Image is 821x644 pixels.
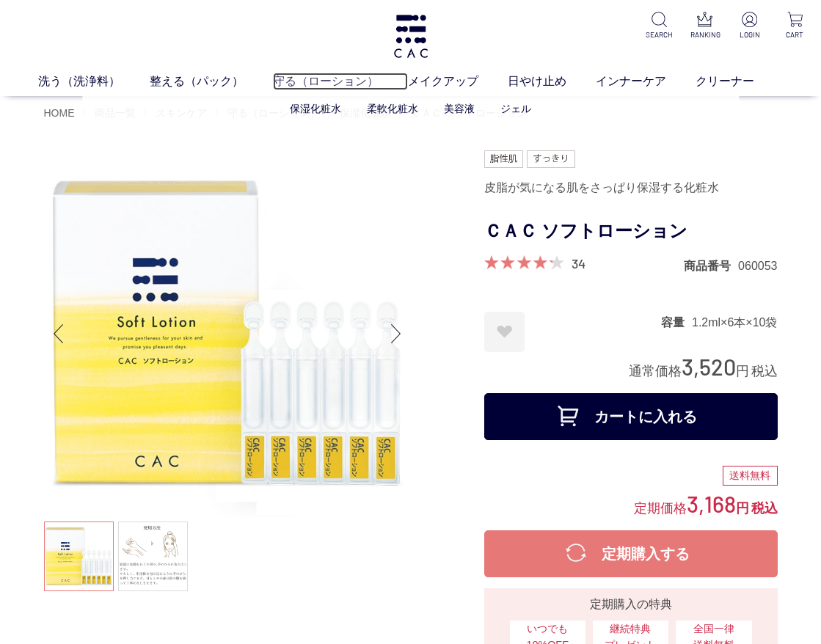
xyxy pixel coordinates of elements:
span: 税込 [751,364,778,378]
a: HOME [44,107,75,119]
a: SEARCH [645,12,674,40]
a: 柔軟化粧水 [367,103,418,114]
p: LOGIN [735,29,764,40]
dd: 060053 [738,258,777,274]
button: 定期購入する [484,530,778,577]
a: LOGIN [735,12,764,40]
a: 34 [572,255,585,271]
div: Next slide [382,304,411,363]
p: RANKING [690,29,719,40]
div: 定期購入の特典 [490,596,772,613]
div: Previous slide [44,304,73,363]
div: 送料無料 [723,466,778,486]
div: 皮脂が気になる肌をさっぱり保湿する化粧水 [484,175,778,200]
a: 日やけ止め [508,73,596,90]
a: ジェル [500,103,531,114]
span: 円 [736,501,749,516]
span: 円 [736,364,749,378]
a: 美容液 [444,103,475,114]
span: 通常価格 [629,364,682,378]
p: SEARCH [645,29,674,40]
button: カートに入れる [484,393,778,440]
span: 3,520 [682,353,736,380]
a: インナーケア [596,73,696,90]
dt: 商品番号 [684,258,738,274]
h1: ＣＡＣ ソフトローション [484,215,778,248]
span: 定期価格 [634,500,687,516]
a: 保湿化粧水 [290,103,341,114]
img: すっきり [527,150,575,168]
img: ＣＡＣ ソフトローション [44,150,411,517]
a: RANKING [690,12,719,40]
a: お気に入りに登録する [484,312,525,352]
a: メイクアップ [408,73,508,90]
a: CART [781,12,809,40]
span: 3,168 [687,490,736,517]
span: 税込 [751,501,778,516]
img: 脂性肌 [484,150,523,168]
p: CART [781,29,809,40]
img: logo [392,15,430,58]
a: 洗う（洗浄料） [38,73,150,90]
a: 整える（パック） [150,73,273,90]
a: 守る（ローション） [273,73,408,90]
dd: 1.2ml×6本×10袋 [692,315,778,330]
dt: 容量 [661,315,692,330]
a: クリーナー [696,73,784,90]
